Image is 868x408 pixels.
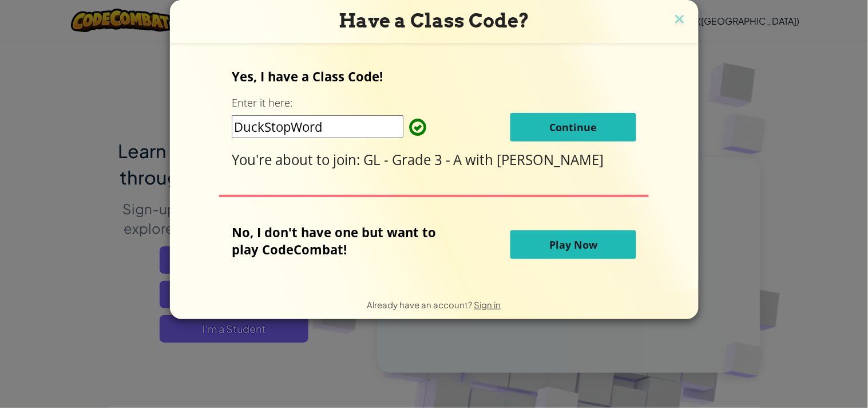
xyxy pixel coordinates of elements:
span: [PERSON_NAME] [497,150,604,169]
span: GL - Grade 3 - A [363,150,466,169]
span: Continue [550,120,597,134]
img: close icon [672,11,687,29]
span: Already have an account? [367,299,474,310]
span: with [466,150,497,169]
label: Enter it here: [232,96,292,110]
button: Continue [510,113,636,142]
a: Sign in [474,299,501,310]
p: No, I don't have one but want to play CodeCombat! [232,223,453,258]
span: You're about to join: [232,150,363,169]
span: Play Now [549,238,597,252]
span: Have a Class Code? [339,9,529,32]
p: Yes, I have a Class Code! [232,68,636,85]
button: Play Now [510,230,636,259]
